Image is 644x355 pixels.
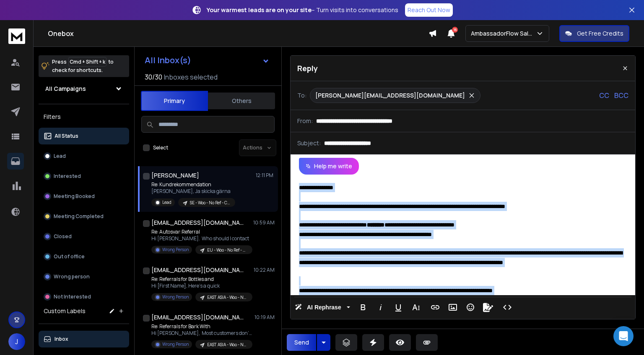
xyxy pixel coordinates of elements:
[145,56,191,64] h1: All Inbox(s)
[39,111,129,123] h3: Filters
[39,331,129,347] button: Inbox
[8,333,25,350] button: J
[39,268,129,285] button: Wrong person
[54,273,90,280] p: Wrong person
[207,6,398,14] p: – Turn visits into conversations
[297,139,321,147] p: Subject:
[151,313,244,322] h1: [EMAIL_ADDRESS][DOMAIN_NAME]
[52,58,114,75] p: Press to check for shortcuts.
[499,299,515,316] button: Code View
[39,228,129,245] button: Closed
[141,91,208,111] button: Primary
[45,85,86,93] h1: All Campaigns
[162,247,189,253] p: Wrong Person
[44,307,86,315] h3: Custom Labels
[297,62,318,74] p: Reply
[462,299,478,316] button: Emoticons
[138,52,276,69] button: All Inbox(s)
[39,288,129,305] button: Not Interested
[299,158,359,175] button: Help me write
[54,233,72,240] p: Closed
[54,293,91,300] p: Not Interested
[207,6,312,14] strong: Your warmest leads are on your site
[297,91,306,100] p: To:
[164,72,218,82] h3: Inboxes selected
[614,90,628,100] p: BCC
[207,342,247,348] p: EAST ASIA - Woo - No Ref - CMO + Founders
[207,247,247,253] p: EU - Woo - No Ref - CMO + Founders
[254,267,275,273] p: 10:22 AM
[559,25,629,42] button: Get Free Credits
[452,27,458,33] span: 16
[151,219,244,227] h1: [EMAIL_ADDRESS][DOMAIN_NAME]
[208,92,275,110] button: Others
[39,208,129,225] button: Meeting Completed
[373,299,389,316] button: Italic (⌘I)
[253,219,275,226] p: 10:59 AM
[54,193,95,200] p: Meeting Booked
[190,200,230,206] p: SE - Woo - No Ref - CMO + Founders
[151,188,235,195] p: [PERSON_NAME], Ja skicka gärna
[151,229,252,235] p: Re: Autosvar:Referral
[39,128,129,144] button: All Status
[207,294,247,301] p: EAST ASIA - Woo - No Ref - CMO + Founders
[151,323,252,330] p: Re: Referrals for Bark With
[54,153,66,159] p: Lead
[39,80,129,97] button: All Campaigns
[54,213,104,220] p: Meeting Completed
[471,29,536,38] p: AmbassadorFlow Sales
[405,3,453,17] a: Reach Out Now
[39,148,129,165] button: Lead
[151,276,252,283] p: Re: Referrals for Bottles and
[390,299,406,316] button: Underline (⌘U)
[55,133,78,139] p: All Status
[151,283,252,289] p: Hi [First Name], Here’s a quick
[287,334,316,351] button: Send
[162,294,189,300] p: Wrong Person
[39,188,129,205] button: Meeting Booked
[577,29,623,38] p: Get Free Credits
[153,144,168,151] label: Select
[254,314,275,321] p: 10:19 AM
[8,28,25,44] img: logo
[145,72,162,82] span: 30 / 30
[315,91,465,100] p: [PERSON_NAME][EMAIL_ADDRESS][DOMAIN_NAME]
[39,168,129,185] button: Interested
[613,326,634,346] div: Open Intercom Messenger
[151,171,199,180] h1: [PERSON_NAME]
[151,235,252,242] p: Hi [PERSON_NAME]. Who should I contact
[39,248,129,265] button: Out of office
[48,28,428,39] h1: Onebox
[68,57,106,67] span: Cmd + Shift + k
[54,253,85,260] p: Out of office
[480,299,496,316] button: Signature
[256,172,275,179] p: 12:11 PM
[599,90,609,100] p: CC
[408,299,424,316] button: More Text
[151,181,235,188] p: Re: Kundrekommendation
[151,330,252,337] p: Hi [PERSON_NAME], Most customers don’t want
[162,341,189,347] p: Wrong Person
[293,299,352,316] button: AI Rephrase
[355,299,371,316] button: Bold (⌘B)
[445,299,461,316] button: Insert Image (⌘P)
[54,173,81,180] p: Interested
[305,304,343,311] span: AI Rephrase
[151,266,244,274] h1: [EMAIL_ADDRESS][DOMAIN_NAME]
[55,336,68,342] p: Inbox
[162,199,171,206] p: Lead
[427,299,443,316] button: Insert Link (⌘K)
[297,117,313,125] p: From:
[408,6,450,14] p: Reach Out Now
